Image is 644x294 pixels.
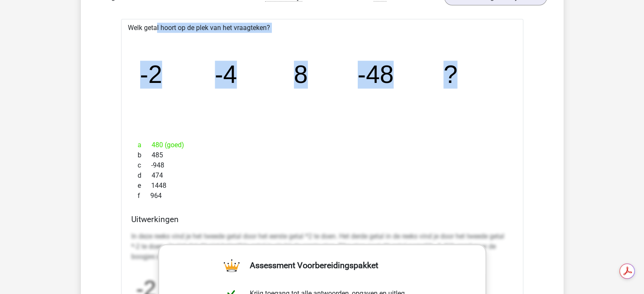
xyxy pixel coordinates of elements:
[138,170,152,181] span: d
[138,160,151,170] span: c
[131,160,513,170] div: -948
[131,191,513,201] div: 964
[131,181,513,191] div: 1448
[138,191,150,201] span: f
[131,231,513,262] p: In deze reeks vind je het tweede getal door het eerste getal *2 te doen. Het derde getal in de re...
[140,61,162,89] tspan: -2
[138,140,152,150] span: a
[131,150,513,160] div: 485
[444,61,458,89] tspan: ?
[215,61,237,89] tspan: -4
[131,214,513,224] h4: Uitwerkingen
[131,170,513,181] div: 474
[294,61,308,89] tspan: 8
[358,61,394,89] tspan: -48
[138,181,151,191] span: e
[131,140,513,150] div: 480 (goed)
[138,150,152,160] span: b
